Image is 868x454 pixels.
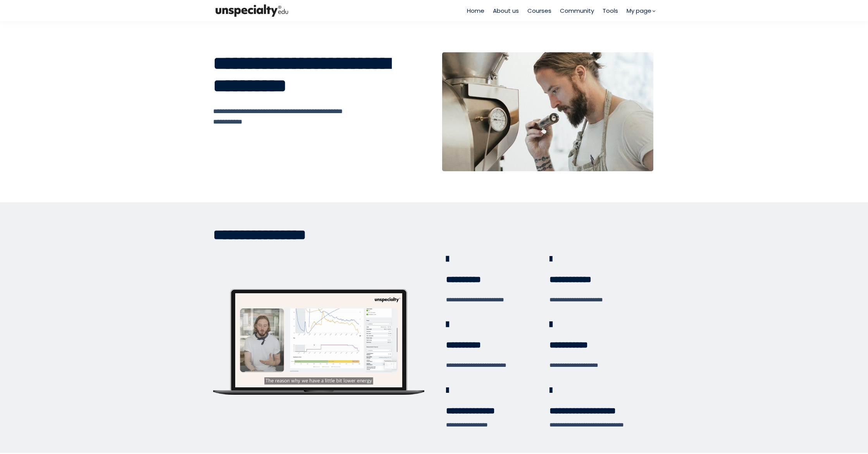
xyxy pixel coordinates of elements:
[213,3,291,19] img: bc390a18feecddb333977e298b3a00a1.png
[527,6,551,15] a: Courses
[627,6,651,15] span: My page
[467,6,484,15] a: Home
[627,6,655,15] a: My page
[560,6,594,15] a: Community
[603,6,618,15] a: Tools
[493,6,519,15] a: About us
